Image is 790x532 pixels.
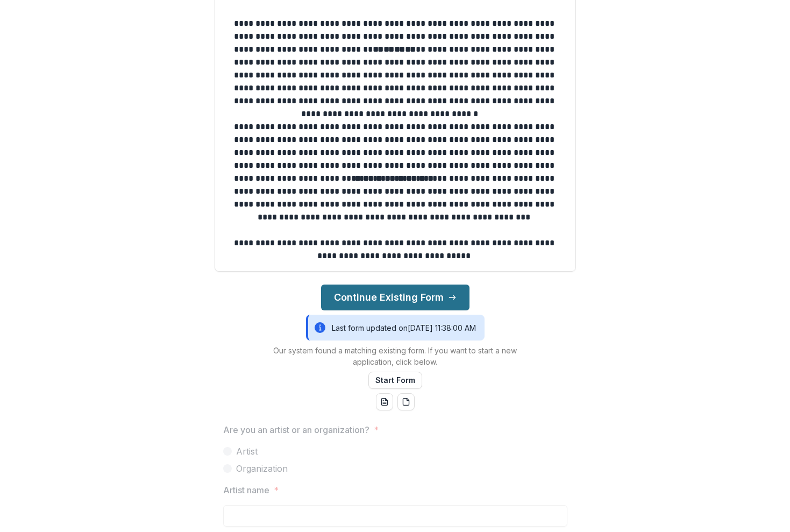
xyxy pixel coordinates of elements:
[223,423,369,436] p: Are you an artist or an organization?
[223,484,269,496] p: Artist name
[368,372,422,389] button: Start Form
[376,393,393,410] button: word-download
[397,393,415,410] button: pdf-download
[261,345,530,367] p: Our system found a matching existing form. If you want to start a new application, click below.
[236,445,258,458] span: Artist
[236,462,288,475] span: Organization
[321,285,469,310] button: Continue Existing Form
[306,315,485,341] div: Last form updated on [DATE] 11:38:00 AM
